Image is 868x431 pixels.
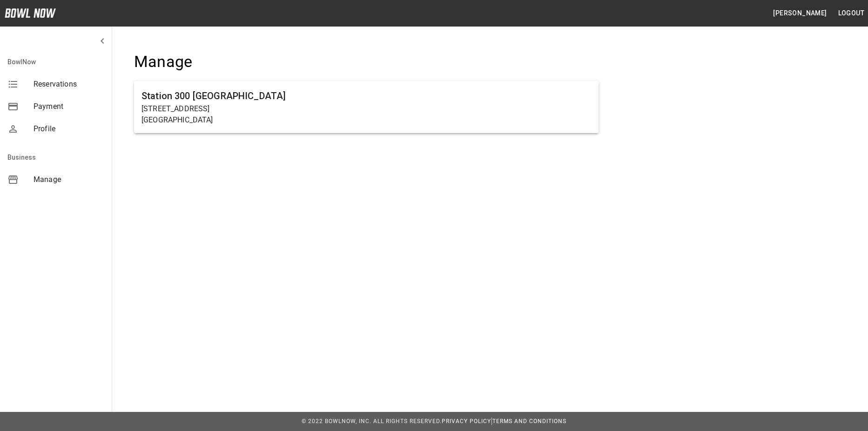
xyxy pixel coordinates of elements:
p: [STREET_ADDRESS] [141,103,591,114]
h6: Station 300 [GEOGRAPHIC_DATA] [141,88,591,103]
a: Terms and Conditions [492,418,566,424]
p: [GEOGRAPHIC_DATA] [141,114,591,126]
img: logo [5,8,56,18]
span: Payment [34,101,104,112]
span: Profile [34,123,104,135]
a: Privacy Policy [442,418,491,424]
h4: Manage [134,52,599,72]
button: Logout [834,5,868,22]
span: © 2022 BowlNow, Inc. All Rights Reserved. [302,418,442,424]
span: Manage [34,174,104,185]
button: [PERSON_NAME] [769,5,830,22]
span: Reservations [34,79,104,90]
